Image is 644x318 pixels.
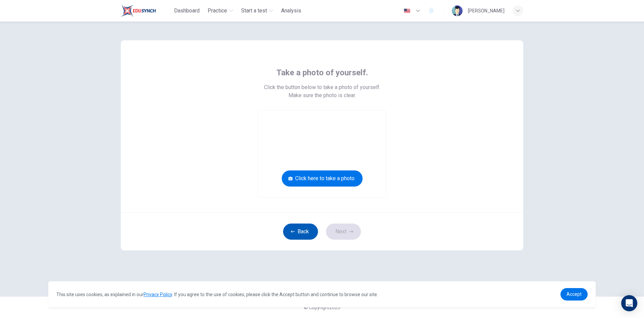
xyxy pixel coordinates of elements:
[468,7,504,15] div: [PERSON_NAME]
[283,224,318,240] button: Back
[171,5,202,17] button: Dashboard
[276,67,368,78] span: Take a photo of yourself.
[238,5,276,17] button: Start a test
[304,305,340,310] span: © Copyright 2025
[403,8,411,13] img: en
[264,83,380,91] span: Click the button below to take a photo of yourself.
[281,7,301,15] span: Analysis
[121,4,171,17] a: Train Test logo
[48,281,596,307] div: cookieconsent
[208,7,227,15] span: Practice
[282,170,363,187] button: Click here to take a photo
[174,7,200,15] span: Dashboard
[621,295,637,311] div: Open Intercom Messenger
[144,292,172,297] a: Privacy Policy
[452,5,463,16] img: Profile picture
[205,5,236,17] button: Practice
[567,291,582,297] span: Accept
[56,292,378,297] span: This site uses cookies, as explained in our . If you agree to the use of cookies, please click th...
[278,5,304,17] button: Analysis
[241,7,267,15] span: Start a test
[560,288,588,301] a: dismiss cookie message
[121,4,156,17] img: Train Test logo
[288,91,356,100] span: Make sure the photo is clear.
